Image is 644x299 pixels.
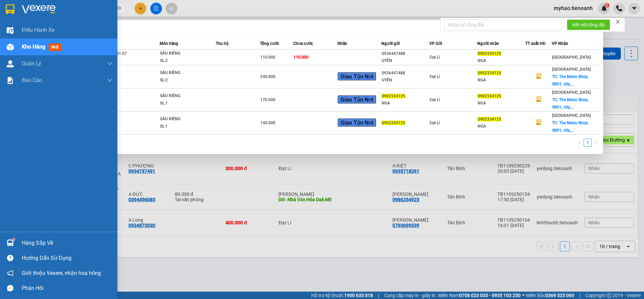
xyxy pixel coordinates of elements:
span: 110.000 [293,55,309,60]
span: Chưa cước [293,41,313,46]
img: solution-icon [7,77,14,84]
div: 0936447488 [382,50,429,57]
button: Kết nối tổng đài [567,19,610,30]
span: Nhãn [337,41,347,46]
div: NGA [478,77,525,84]
span: Người nhận [477,41,499,46]
span: [GEOGRAPHIC_DATA] [552,90,591,95]
span: question-circle [7,255,13,261]
div: SL: 1 [160,100,210,107]
span: Thu hộ [216,41,228,46]
span: Tổng cước [260,41,279,46]
span: Điều hành xe [22,26,54,34]
div: Phản hồi [22,283,112,293]
span: 170.000 [260,97,275,102]
span: Đạt Lí [430,74,440,79]
div: 0936447488 [382,70,429,77]
div: SẦU RIÊNG [160,69,210,77]
span: TC: The Menu Shop, S801, city,... [552,121,589,133]
span: 0902334125 [478,71,501,75]
span: [GEOGRAPHIC_DATA] [552,67,591,72]
span: down [107,61,112,66]
span: [GEOGRAPHIC_DATA] [552,55,591,60]
span: close [615,19,620,24]
span: Báo cáo [22,76,42,84]
span: 240.000 [260,74,275,79]
span: Giao Tận Nơi [338,72,376,80]
span: right [594,140,598,144]
div: UYÊN [382,77,429,84]
span: 0902334125 [478,51,501,56]
div: SẦU RIÊNG [160,116,210,123]
img: warehouse-icon [7,60,14,67]
span: TT xuất HĐ [525,41,546,46]
span: 0902334125 [478,117,501,122]
span: Đạt Lí [430,97,440,102]
span: mới [49,44,61,51]
div: SL: 2 [160,77,210,84]
img: warehouse-icon [7,27,14,34]
div: SL: 1 [160,123,210,130]
div: NGA [382,100,429,107]
span: 0902334125 [478,94,501,98]
span: Người gửi [381,41,400,46]
span: Giao Tận Nơi [338,119,376,127]
span: VP Gửi [429,41,442,46]
div: NGA [478,123,525,130]
div: NGA [478,100,525,107]
span: Giới thiệu Vexere, nhận hoa hồng [22,269,101,277]
div: Hướng dẫn sử dụng [22,253,112,263]
span: down [107,78,112,83]
span: Đạt Lí [430,121,440,125]
span: 0902334125 [382,121,405,125]
div: NGA [478,57,525,64]
img: warehouse-icon [7,44,14,51]
span: Kho hàng [22,44,45,50]
div: Hàng sắp về [22,238,112,248]
div: SL: 2 [160,57,210,65]
span: left [578,140,582,144]
img: logo-vxr [6,4,14,14]
div: SẦU RIÊNG [160,50,210,57]
span: TC: The Menu Shop, S801, city,... [552,97,589,109]
span: Quản Lý [22,59,41,68]
span: Đạt Lí [430,55,440,60]
div: UYÊN [382,57,429,64]
sup: 1 [13,238,15,240]
span: 0902334125 [382,94,405,98]
span: VP Nhận [552,41,568,46]
span: Kết nối tổng đài [572,21,605,28]
span: 140.000 [260,121,275,125]
span: Giao Tận Nơi [338,95,376,103]
span: close-circle [117,5,121,12]
a: 1 [584,139,591,146]
span: Món hàng [160,41,178,46]
li: Next Page [592,139,600,147]
span: message [7,285,13,291]
li: 1 [584,139,592,147]
img: warehouse-icon [7,239,14,246]
button: left [576,139,584,147]
input: Nhập số tổng đài [444,19,561,30]
span: close-circle [117,6,121,10]
span: 110.000 [260,55,275,60]
button: right [592,139,600,147]
span: notification [7,270,13,276]
li: Previous Page [576,139,584,147]
span: TC: The Menu Shop, S801, city,... [552,74,589,86]
div: SẦU RIÊNG [160,92,210,100]
span: [GEOGRAPHIC_DATA] [552,113,591,118]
